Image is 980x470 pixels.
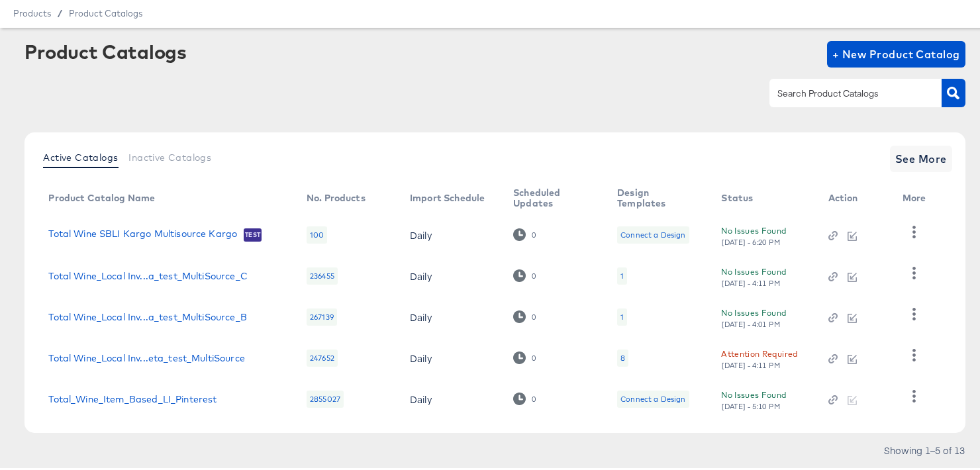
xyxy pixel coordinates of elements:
[513,226,536,238] div: 0
[620,227,685,238] div: Connect a Design
[399,253,503,294] td: Daily
[531,310,536,319] div: 0
[410,190,485,201] div: Import Schedule
[307,224,327,241] div: 100
[307,190,366,201] div: No. Products
[620,391,685,402] div: Connect a Design
[531,392,536,401] div: 0
[48,309,246,320] a: Total Wine_Local Inv...a_test_MultiSource_B
[895,147,947,165] span: See More
[620,309,624,320] div: 1
[399,212,503,253] td: Daily
[531,351,536,360] div: 0
[617,388,689,405] div: Connect a Design
[399,335,503,376] td: Daily
[48,268,247,279] a: Total Wine_Local Inv...a_test_MultiSource_C
[513,185,591,206] div: Scheduled Updates
[620,350,625,361] div: 8
[827,38,965,65] button: + New Product Catalog
[244,227,262,238] span: Test
[69,5,142,16] a: Product Catalogs
[617,224,689,241] div: Connect a Design
[883,443,965,452] div: Showing 1–5 of 13
[307,265,338,282] div: 236455
[818,180,892,212] th: Action
[513,390,536,402] div: 0
[513,267,536,279] div: 0
[48,391,217,402] a: Total_Wine_Item_Based_LI_Pinterest
[710,180,817,212] th: Status
[128,150,211,160] span: Inactive Catalogs
[617,347,628,364] div: 8
[892,180,942,212] th: More
[48,190,155,201] div: Product Catalog Name
[513,308,536,320] div: 0
[307,388,344,405] div: 2855027
[775,83,916,99] input: Search Product Catalogs
[24,38,186,60] div: Product Catalogs
[307,306,337,323] div: 267139
[531,269,536,278] div: 0
[620,268,624,279] div: 1
[399,294,503,335] td: Daily
[13,5,51,16] span: Products
[721,344,797,367] button: Attention Required[DATE] - 4:11 PM
[721,358,781,367] div: [DATE] - 4:11 PM
[617,306,627,323] div: 1
[617,185,695,206] div: Design Templates
[48,350,244,361] a: Total Wine_Local Inv...eta_test_MultiSource
[43,150,118,160] span: Active Catalogs
[48,226,237,239] a: Total Wine SBLI Kargo Multisource Kargo
[617,265,627,282] div: 1
[531,228,536,237] div: 0
[832,42,960,61] span: + New Product Catalog
[51,5,69,16] span: /
[399,376,503,417] td: Daily
[721,344,797,358] div: Attention Required
[890,143,952,169] button: See More
[513,349,536,361] div: 0
[307,347,338,364] div: 247652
